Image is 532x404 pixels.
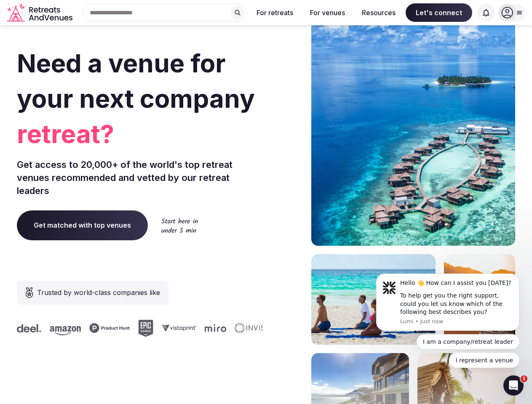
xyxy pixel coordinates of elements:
iframe: Intercom notifications message [364,266,532,373]
img: Start here in under 5 min [161,218,198,233]
button: Resources [355,3,402,22]
a: Get matched with top venues [17,210,148,240]
img: woman sitting in back of truck with camels [444,254,515,345]
svg: Invisible company logo [228,323,275,333]
svg: Miro company logo [198,324,220,332]
svg: Epic Games company logo [132,320,147,337]
iframe: Intercom live chat [503,375,524,396]
span: retreat? [17,116,263,151]
span: Trusted by world-class companies like [37,287,160,298]
button: For venues [303,3,352,22]
span: Let's connect [406,3,472,22]
a: Visit the homepage [7,3,74,22]
span: Need a venue for your next company [17,48,255,114]
img: yoga on tropical beach [311,254,436,345]
span: 1 [521,375,527,382]
svg: Deel company logo [11,324,35,332]
svg: Vistaprint company logo [155,324,190,332]
p: Get access to 20,000+ of the world's top retreat venues recommended and vetted by our retreat lea... [17,158,263,197]
svg: Retreats and Venues company logo [7,3,74,22]
button: For retreats [250,3,300,22]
